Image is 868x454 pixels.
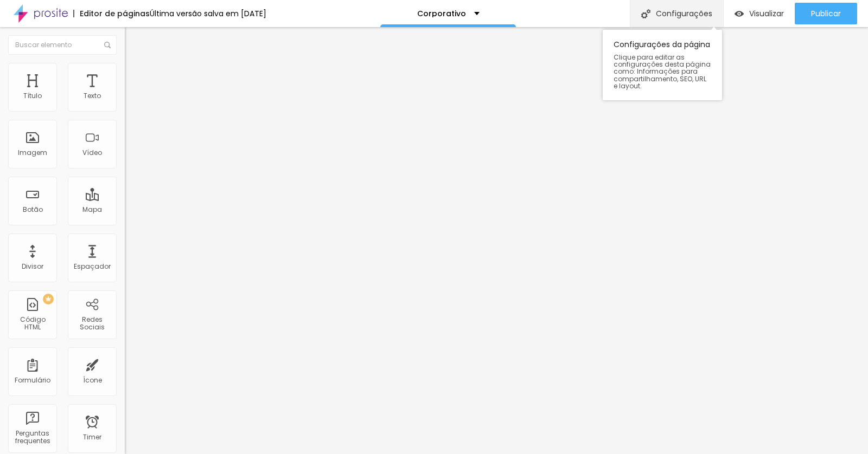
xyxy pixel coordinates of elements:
div: Última versão salva em [DATE] [150,10,266,17]
div: Ícone [83,377,102,384]
div: Vídeo [82,149,102,157]
span: Publicar [811,9,841,18]
button: Visualizar [724,3,795,24]
iframe: Editor [125,27,868,454]
img: Icone [641,9,650,18]
img: view-1.svg [735,9,744,18]
div: Timer [83,433,101,441]
button: Publicar [795,3,857,24]
span: Clique para editar as configurações desta página como: Informações para compartilhamento, SEO, UR... [614,54,711,89]
p: Corporativo [417,10,466,17]
input: Buscar elemento [8,35,117,55]
div: Texto [84,92,101,100]
div: Editor de páginas [73,10,150,17]
span: Visualizar [749,9,784,18]
div: Formulário [15,377,50,384]
div: Configurações da página [603,30,722,100]
div: Redes Sociais [71,316,113,332]
div: Espaçador [74,263,111,270]
div: Botão [23,206,43,213]
div: Título [23,92,42,100]
img: Icone [104,42,111,48]
div: Imagem [18,149,47,157]
div: Perguntas frequentes [11,430,54,445]
div: Divisor [22,263,43,270]
div: Mapa [82,206,102,213]
div: Código HTML [11,316,54,332]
